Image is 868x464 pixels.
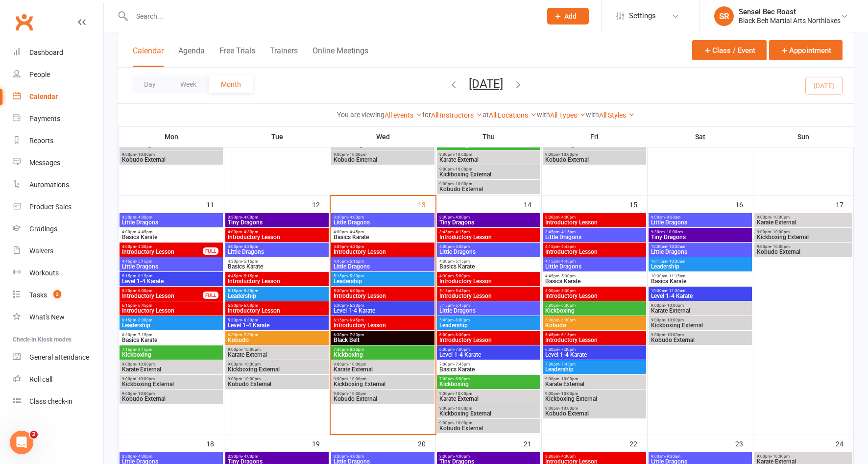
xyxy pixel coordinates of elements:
[224,126,330,147] th: Tue
[545,249,644,255] span: Introductory Lesson
[665,318,684,322] span: - 10:00pm
[29,137,53,145] div: Reports
[454,347,470,352] span: - 7:00pm
[586,111,599,119] strong: with
[227,293,327,299] span: Leadership
[13,306,103,328] a: What's New
[667,259,685,264] span: - 10:30am
[599,111,635,119] a: All Styles
[136,230,152,234] span: - 4:45pm
[771,230,790,234] span: - 10:00pm
[559,362,576,366] span: - 7:45pm
[29,375,52,383] div: Roll call
[121,230,221,234] span: 4:00pm
[29,203,72,211] div: Product Sales
[136,259,152,264] span: - 5:15pm
[665,303,684,308] span: - 10:00pm
[439,362,538,366] span: 7:00pm
[121,289,203,293] span: 5:30pm
[545,259,644,264] span: 4:15pm
[333,215,433,220] span: 3:30pm
[121,347,221,352] span: 7:15pm
[771,215,790,220] span: - 10:00pm
[651,289,750,293] span: 10:30am
[545,244,644,249] span: 4:15pm
[545,289,644,293] span: 5:00pm
[29,397,72,405] div: Class check-in
[333,249,433,255] span: Introductory Lesson
[13,86,103,108] a: Calendar
[651,220,750,225] span: Little Dragons
[735,196,753,212] div: 16
[333,337,433,343] span: Black Belt
[454,244,470,249] span: - 4:30pm
[29,115,60,122] div: Payments
[545,333,644,337] span: 5:45pm
[756,234,850,240] span: Kickboxing External
[545,318,644,322] span: 5:30pm
[227,333,327,337] span: 6:30pm
[348,259,364,264] span: - 5:15pm
[651,308,750,314] span: Karate External
[227,289,327,293] span: 5:15pm
[136,274,152,278] span: - 6:15pm
[168,75,209,93] button: Week
[439,264,538,269] span: Basics Karate
[242,303,258,308] span: - 6:00pm
[771,244,790,249] span: - 10:00pm
[333,264,433,269] span: Little Dragons
[439,244,538,249] span: 4:00pm
[769,40,843,60] button: Appointment
[667,244,685,249] span: - 10:30am
[129,9,534,23] input: Search...
[439,337,538,343] span: Introductory Lesson
[545,157,644,163] span: Kobudo External
[651,259,750,264] span: 10:15am
[242,362,261,366] span: - 10:00pm
[564,12,577,20] span: Add
[439,333,538,337] span: 6:00pm
[559,152,578,157] span: - 10:00pm
[348,289,364,293] span: - 6:00pm
[333,230,433,234] span: 4:00pm
[665,215,680,220] span: - 9:30am
[136,289,152,293] span: - 6:00pm
[439,274,538,278] span: 4:30pm
[714,6,734,26] div: SR
[29,247,53,255] div: Waivers
[333,303,433,308] span: 5:30pm
[242,244,258,249] span: - 4:30pm
[454,303,470,308] span: - 5:45pm
[439,249,538,255] span: Little Dragons
[203,292,218,299] div: FULL
[439,234,538,240] span: Introductory Lesson
[13,346,103,368] a: General attendance kiosk mode
[348,347,364,352] span: - 8:30pm
[439,293,538,299] span: Introductory Lesson
[550,111,586,119] a: All Types
[651,249,750,255] span: Little Dragons
[121,337,221,343] span: Basics Karate
[651,333,750,337] span: 9:00pm
[121,352,221,358] span: Kickboxing
[121,215,221,220] span: 3:30pm
[227,337,327,343] span: Kobudo
[439,352,538,358] span: Level 1-4 Karate
[13,284,103,306] a: Tasks 3
[29,353,89,361] div: General attendance
[651,264,750,269] span: Leadership
[206,196,224,212] div: 11
[756,244,850,249] span: 9:00pm
[227,318,327,322] span: 5:30pm
[348,303,364,308] span: - 6:30pm
[431,111,482,119] a: All Instructors
[242,259,258,264] span: - 5:15pm
[454,289,470,293] span: - 5:45pm
[132,75,168,93] button: Day
[29,93,58,100] div: Calendar
[651,293,750,299] span: Level 1-4 Karate
[121,244,203,249] span: 4:00pm
[227,244,327,249] span: 4:00pm
[121,259,221,264] span: 4:45pm
[629,196,647,212] div: 15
